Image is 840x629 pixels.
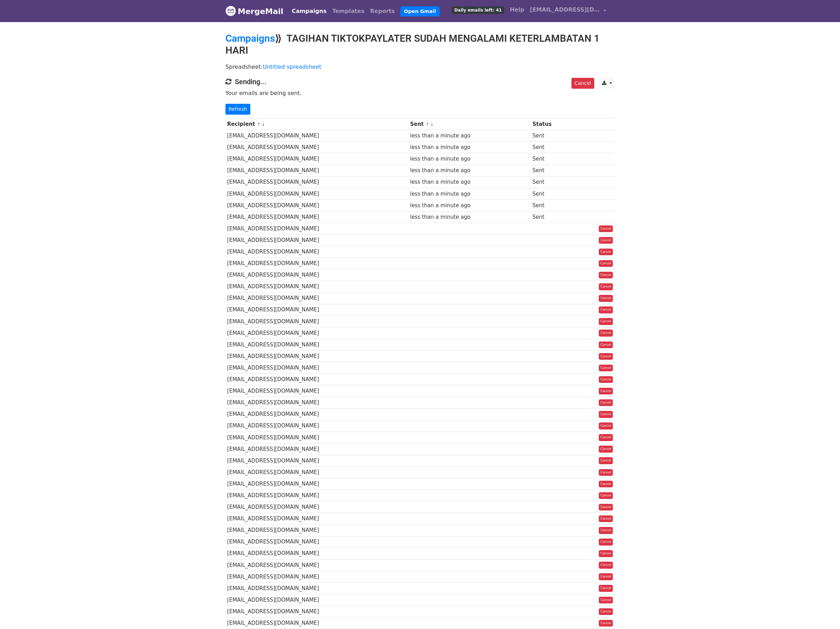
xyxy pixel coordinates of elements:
[599,411,613,418] a: Cancel
[449,3,507,17] a: Daily emails left: 41
[599,225,613,232] a: Cancel
[225,304,408,316] td: [EMAIL_ADDRESS][DOMAIN_NAME]
[599,434,613,441] a: Cancel
[225,246,408,258] td: [EMAIL_ADDRESS][DOMAIN_NAME]
[410,155,529,163] div: less than a minute ago
[599,608,613,615] a: Cancel
[599,457,613,464] a: Cancel
[531,176,574,188] td: Sent
[225,165,408,176] td: [EMAIL_ADDRESS][DOMAIN_NAME]
[225,432,408,443] td: [EMAIL_ADDRESS][DOMAIN_NAME]
[507,3,527,17] a: Help
[225,63,615,70] p: Spreadsheet:
[225,223,408,235] td: [EMAIL_ADDRESS][DOMAIN_NAME]
[599,469,613,476] a: Cancel
[225,559,408,571] td: [EMAIL_ADDRESS][DOMAIN_NAME]
[599,353,613,360] a: Cancel
[225,281,408,292] td: [EMAIL_ADDRESS][DOMAIN_NAME]
[531,199,574,211] td: Sent
[225,513,408,525] td: [EMAIL_ADDRESS][DOMAIN_NAME]
[225,33,275,44] a: Campaigns
[225,316,408,327] td: [EMAIL_ADDRESS][DOMAIN_NAME]
[367,4,398,18] a: Reports
[225,490,408,501] td: [EMAIL_ADDRESS][DOMAIN_NAME]
[531,211,574,223] td: Sent
[599,492,613,499] a: Cancel
[599,318,613,325] a: Cancel
[225,536,408,548] td: [EMAIL_ADDRESS][DOMAIN_NAME]
[225,397,408,408] td: [EMAIL_ADDRESS][DOMAIN_NAME]
[599,341,613,349] a: Cancel
[225,525,408,536] td: [EMAIL_ADDRESS][DOMAIN_NAME]
[225,362,408,374] td: [EMAIL_ADDRESS][DOMAIN_NAME]
[599,539,613,546] a: Cancel
[452,6,504,14] span: Daily emails left: 41
[225,501,408,513] td: [EMAIL_ADDRESS][DOMAIN_NAME]
[531,165,574,176] td: Sent
[599,504,613,511] a: Cancel
[599,422,613,430] a: Cancel
[225,235,408,246] td: [EMAIL_ADDRESS][DOMAIN_NAME]
[225,89,615,97] p: Your emails are being sent.
[571,78,594,89] a: Cancel
[225,142,408,153] td: [EMAIL_ADDRESS][DOMAIN_NAME]
[599,597,613,604] a: Cancel
[430,122,434,127] a: ↓
[531,119,574,130] th: Status
[225,582,408,594] td: [EMAIL_ADDRESS][DOMAIN_NAME]
[599,365,613,372] a: Cancel
[225,33,615,56] h2: ⟫ TAGIHAN TIKTOKPAYLATER SUDAH MENGALAMI KETERLAMBATAN 1 HARI
[225,478,408,490] td: [EMAIL_ADDRESS][DOMAIN_NAME]
[225,408,408,420] td: [EMAIL_ADDRESS][DOMAIN_NAME]
[410,178,529,186] div: less than a minute ago
[530,6,600,14] span: [EMAIL_ADDRESS][DOMAIN_NAME]
[329,4,367,18] a: Templates
[599,283,613,290] a: Cancel
[599,620,613,627] a: Cancel
[410,167,529,175] div: less than a minute ago
[599,515,613,522] a: Cancel
[225,617,408,629] td: [EMAIL_ADDRESS][DOMAIN_NAME]
[225,199,408,211] td: [EMAIL_ADDRESS][DOMAIN_NAME]
[599,481,613,488] a: Cancel
[531,130,574,142] td: Sent
[599,562,613,569] a: Cancel
[225,594,408,606] td: [EMAIL_ADDRESS][DOMAIN_NAME]
[225,351,408,362] td: [EMAIL_ADDRESS][DOMAIN_NAME]
[225,339,408,350] td: [EMAIL_ADDRESS][DOMAIN_NAME]
[225,455,408,466] td: [EMAIL_ADDRESS][DOMAIN_NAME]
[225,153,408,165] td: [EMAIL_ADDRESS][DOMAIN_NAME]
[410,202,529,210] div: less than a minute ago
[531,153,574,165] td: Sent
[225,269,408,281] td: [EMAIL_ADDRESS][DOMAIN_NAME]
[225,385,408,397] td: [EMAIL_ADDRESS][DOMAIN_NAME]
[257,122,261,127] a: ↑
[410,190,529,198] div: less than a minute ago
[599,295,613,302] a: Cancel
[225,176,408,188] td: [EMAIL_ADDRESS][DOMAIN_NAME]
[225,77,615,86] h4: Sending...
[225,211,408,223] td: [EMAIL_ADDRESS][DOMAIN_NAME]
[599,306,613,313] a: Cancel
[531,142,574,153] td: Sent
[410,213,529,221] div: less than a minute ago
[527,3,609,19] a: [EMAIL_ADDRESS][DOMAIN_NAME]
[599,272,613,279] a: Cancel
[225,548,408,559] td: [EMAIL_ADDRESS][DOMAIN_NAME]
[408,119,531,130] th: Sent
[599,399,613,406] a: Cancel
[225,4,283,19] a: MergeMail
[599,330,613,337] a: Cancel
[599,260,613,267] a: Cancel
[410,132,529,140] div: less than a minute ago
[599,249,613,256] a: Cancel
[400,6,439,16] a: Open Gmail
[531,188,574,199] td: Sent
[225,327,408,339] td: [EMAIL_ADDRESS][DOMAIN_NAME]
[225,104,250,115] a: Refresh
[426,122,429,127] a: ↑
[599,237,613,244] a: Cancel
[225,571,408,582] td: [EMAIL_ADDRESS][DOMAIN_NAME]
[599,550,613,557] a: Cancel
[599,446,613,453] a: Cancel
